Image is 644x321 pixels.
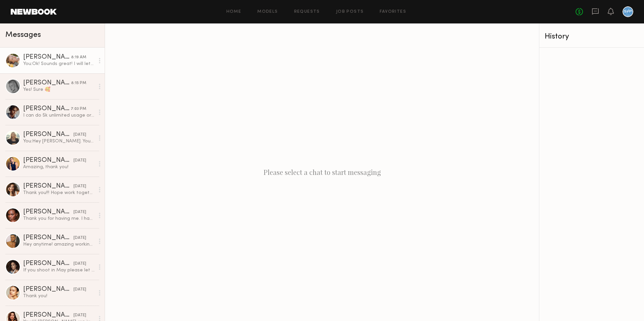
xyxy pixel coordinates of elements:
[545,33,639,41] div: History
[23,106,71,112] div: [PERSON_NAME]
[23,131,73,138] div: [PERSON_NAME]
[23,215,95,222] div: Thank you for having me. I had a great time!
[73,157,86,164] div: [DATE]
[23,286,73,293] div: [PERSON_NAME]
[294,10,320,14] a: Requests
[257,10,278,14] a: Models
[71,106,86,112] div: 7:03 PM
[23,260,73,267] div: [PERSON_NAME]
[73,312,86,319] div: [DATE]
[380,10,406,14] a: Favorites
[5,31,41,39] span: Messages
[73,132,86,138] div: [DATE]
[23,157,73,164] div: [PERSON_NAME]
[23,235,73,241] div: [PERSON_NAME]
[73,286,86,293] div: [DATE]
[73,261,86,267] div: [DATE]
[23,112,95,119] div: I can do 5k unlimited usage or we can go through my agent
[23,241,95,248] div: Hey anytime! amazing working with you too [PERSON_NAME]! Amazing crew and I had a great time.
[23,293,95,299] div: Thank you!
[23,61,95,67] div: You: Ok! Sounds great! I will let the team know and get back to you on where we want to go. Thank...
[73,209,86,215] div: [DATE]
[23,267,95,273] div: If you shoot in May please let me know I’ll be in La and available
[23,312,73,319] div: [PERSON_NAME]
[71,54,86,61] div: 8:19 AM
[23,86,95,93] div: Yes! Sure 🥰
[23,190,95,196] div: Thank you!!! Hope work together again 💘
[71,80,86,86] div: 8:15 PM
[23,138,95,144] div: You: Hey [PERSON_NAME]. Your schedule is probably packed, so I hope you get to see these messages...
[73,183,86,190] div: [DATE]
[336,10,364,14] a: Job Posts
[23,54,71,61] div: [PERSON_NAME]
[105,23,539,321] div: Please select a chat to start messaging
[226,10,241,14] a: Home
[23,80,71,86] div: [PERSON_NAME]
[23,183,73,190] div: [PERSON_NAME]
[23,209,73,215] div: [PERSON_NAME]
[23,164,95,170] div: Amazing, thank you!
[73,235,86,241] div: [DATE]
